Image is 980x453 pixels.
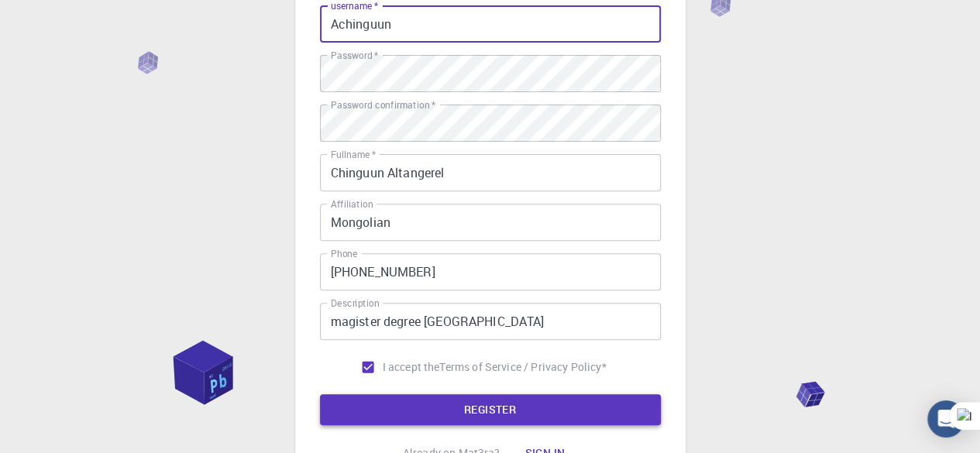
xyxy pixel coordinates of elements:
[331,297,380,310] label: Description
[331,148,376,161] label: Fullname
[439,359,606,375] a: Terms of Service / Privacy Policy*
[383,359,440,375] span: I accept the
[331,197,373,211] label: Affiliation
[331,49,378,62] label: Password
[331,98,435,112] label: Password confirmation
[439,359,606,375] p: Terms of Service / Privacy Policy *
[331,247,357,260] label: Phone
[320,394,661,425] button: REGISTER
[927,400,965,438] div: Open Intercom Messenger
